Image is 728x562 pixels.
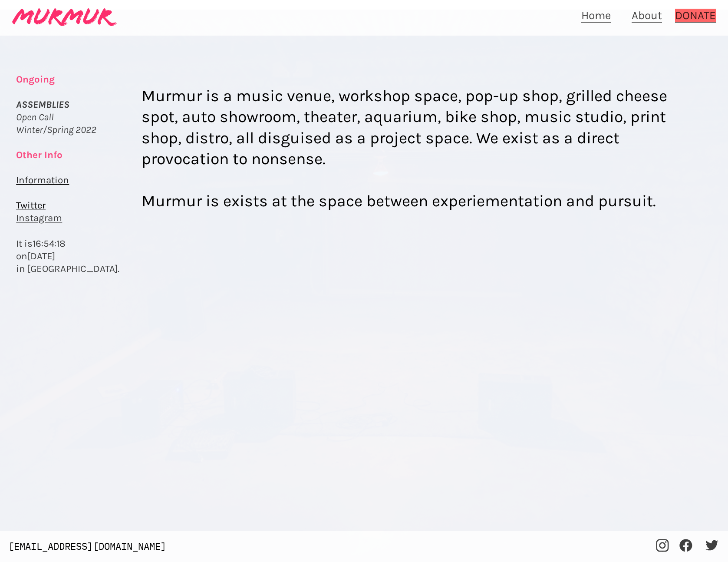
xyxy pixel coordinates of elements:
a: Twitter [16,199,46,211]
a: ︎ [704,539,720,553]
a: DONATE [675,9,716,23]
div: It is on in [GEOGRAPHIC_DATA]. [16,73,160,288]
span: [EMAIL_ADDRESS][DOMAIN_NAME] [8,542,166,552]
img: murmur-logo.svg [12,8,117,26]
a: ︎ [678,539,694,553]
a: ︎ [655,539,670,553]
div: Murmur is a music venue, workshop space, pop-up shop, grilled cheese spot, auto showroom, theater... [142,86,688,254]
a: About [632,9,662,23]
a: Instagram [16,212,62,224]
a: Home [581,9,611,23]
a: Information [16,174,69,186]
